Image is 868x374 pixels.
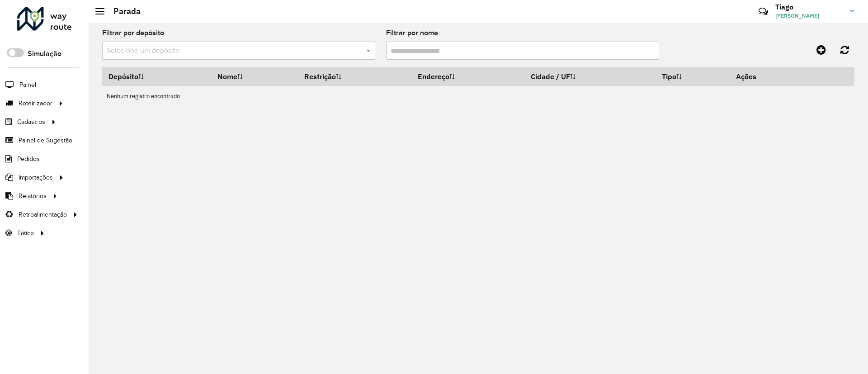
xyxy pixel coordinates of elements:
[525,67,656,86] th: Cidade / UF
[17,154,40,164] span: Pedidos
[298,67,411,86] th: Restrição
[775,12,843,20] span: [PERSON_NAME]
[102,67,212,86] th: Depósito
[730,67,784,86] th: Ações
[17,117,45,127] span: Cadastros
[102,28,164,38] label: Filtrar por depósito
[104,6,141,16] h2: Parada
[19,136,72,145] span: Painel de Sugestão
[17,228,34,238] span: Tático
[19,80,36,90] span: Painel
[19,173,53,182] span: Importações
[656,67,730,86] th: Tipo
[102,86,854,106] td: Nenhum registro encontrado
[386,28,438,38] label: Filtrar por nome
[411,67,525,86] th: Endereço
[19,210,67,219] span: Retroalimentação
[775,3,843,11] h3: Tiago
[28,48,61,59] label: Simulação
[212,67,298,86] th: Nome
[19,191,47,201] span: Relatórios
[19,99,52,108] span: Roteirizador
[754,2,773,21] a: Contato Rápido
